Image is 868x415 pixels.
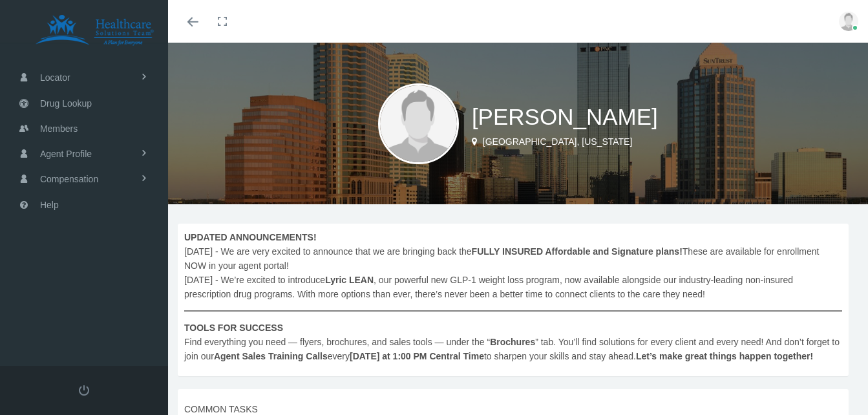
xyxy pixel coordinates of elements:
[325,275,374,285] b: Lyric LEAN
[472,104,658,129] span: [PERSON_NAME]
[839,12,858,31] img: user-placeholder.jpg
[350,351,484,361] b: [DATE] at 1:00 PM Central Time
[40,193,59,217] span: Help
[184,232,317,242] b: UPDATED ANNOUNCEMENTS!
[472,246,683,257] b: FULLY INSURED Affordable and Signature plans!
[40,91,92,116] span: Drug Lookup
[40,116,78,141] span: Members
[184,230,842,363] span: [DATE] - We are very excited to announce that we are bringing back the These are available for en...
[378,83,459,164] img: user-placeholder.jpg
[17,14,172,47] img: HEALTHCARE SOLUTIONS TEAM, LLC
[483,136,633,147] span: [GEOGRAPHIC_DATA], [US_STATE]
[40,65,70,90] span: Locator
[40,142,92,166] span: Agent Profile
[184,323,283,333] b: TOOLS FOR SUCCESS
[490,337,535,347] b: Brochures
[636,351,813,361] b: Let’s make great things happen together!
[214,351,328,361] b: Agent Sales Training Calls
[40,167,98,191] span: Compensation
